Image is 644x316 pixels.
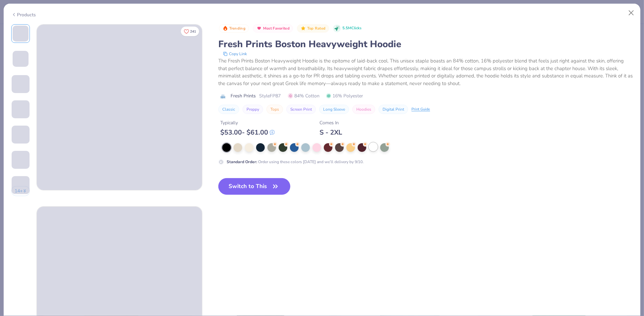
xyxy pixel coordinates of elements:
button: Badge Button [297,24,329,33]
div: Fresh Prints Boston Heavyweight Hoodie [218,38,633,51]
button: Classic [218,105,239,114]
div: Order using these colors [DATE] and we’ll delivery by 9/10. [227,159,364,165]
img: User generated content [12,144,13,161]
span: 84% Cotton [288,92,320,99]
button: Badge Button [253,24,293,33]
div: $ 53.00 - $ 61.00 [220,128,275,137]
img: User generated content [12,194,13,212]
img: User generated content [12,93,13,111]
button: copy to clipboard [221,51,249,57]
div: The Fresh Prints Boston Heavyweight Hoodie is the epitome of laid-back cool. This unisex staple b... [218,57,633,87]
span: Trending [229,27,246,30]
strong: Standard Order : [227,159,257,164]
div: S - 2XL [320,128,342,137]
button: Screen Print [286,105,316,114]
img: User generated content [12,169,13,187]
div: Print Guide [411,107,430,112]
span: 16% Polyester [326,92,363,99]
button: Like [181,27,199,36]
img: Most Favorited sort [256,26,262,31]
span: Style FP87 [259,92,281,99]
img: brand logo [218,94,227,99]
span: Most Favorited [263,27,290,30]
span: Fresh Prints [231,92,256,99]
img: Trending sort [223,26,228,31]
img: Top Rated sort [301,26,306,31]
button: Switch to This [218,178,290,195]
button: 14+ [11,186,30,196]
div: Typically [220,119,275,126]
button: Preppy [243,105,263,114]
div: Comes In [320,119,342,126]
img: User generated content [12,118,13,136]
button: Long Sleeve [319,105,349,114]
span: 5.5M Clicks [342,26,361,31]
span: Top Rated [307,27,326,30]
span: 241 [190,30,196,33]
button: Tops [266,105,283,114]
button: Close [625,7,638,19]
div: Products [11,11,36,18]
button: Hoodies [352,105,375,114]
button: Badge Button [219,24,249,33]
button: Digital Print [379,105,408,114]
